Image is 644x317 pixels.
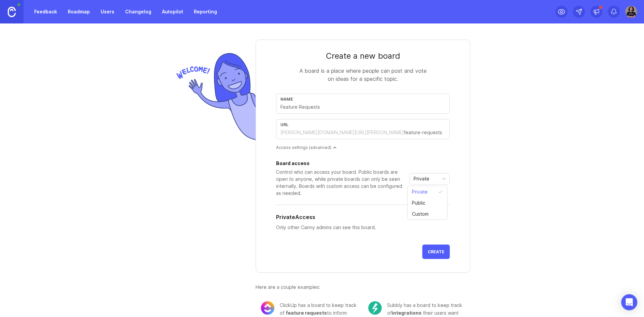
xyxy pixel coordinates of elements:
a: Autopilot [158,6,187,18]
img: c104e91677ce72f6b937eb7b5afb1e94.png [368,301,382,315]
span: Create [428,249,444,254]
span: Public [412,199,425,207]
button: Create [422,245,450,259]
div: Control who can access your board. Public boards are open to anyone, while private boards can onl... [276,168,407,197]
div: Name [280,97,445,102]
p: Only other Canny admins can see this board. [276,224,450,231]
img: welcome-img-178bf9fb836d0a1529256ffe415d7085.png [174,50,256,143]
a: Changelog [121,6,155,18]
div: Open Intercom Messenger [621,294,637,310]
div: toggle menu [410,173,450,184]
div: Here are a couple examples: [256,283,470,291]
h5: Private Access [276,213,315,221]
span: Private [412,188,428,196]
a: Roadmap [64,6,94,18]
svg: toggle icon [439,176,449,181]
span: integrations [392,310,422,316]
input: feature-requests [404,129,445,136]
a: Users [97,6,118,18]
span: feature requests [286,310,327,316]
a: Reporting [190,6,221,18]
svg: check icon [438,190,445,194]
div: Access settings (advanced) [276,145,450,150]
div: url [280,122,445,127]
div: Create a new board [276,51,450,61]
img: 8cacae02fdad0b0645cb845173069bf5.png [261,301,274,315]
div: [PERSON_NAME][DOMAIN_NAME][URL][PERSON_NAME] [280,129,404,136]
input: Feature Requests [280,103,445,111]
img: Canny Home [8,7,16,17]
div: Board access [276,161,407,166]
span: Custom [412,210,429,218]
div: A board is a place where people can post and vote on ideas for a specific topic. [296,67,430,83]
a: Feedback [30,6,61,18]
img: Vinícius Eccher [625,6,637,18]
span: Private [414,175,429,182]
